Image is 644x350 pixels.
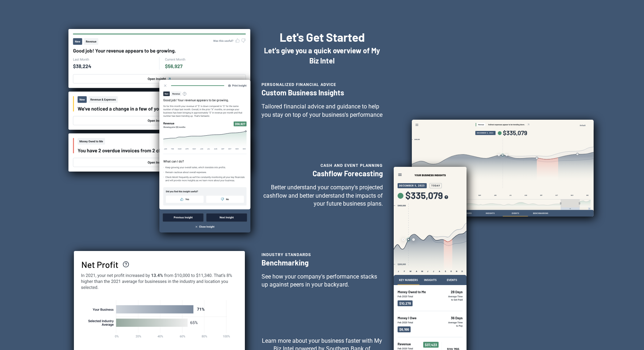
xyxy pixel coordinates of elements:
[262,80,383,88] div: Personalized Financial Advice
[262,184,383,208] p: Better understand your company's projected cashflow and better understand the impacts of your fut...
[262,258,383,267] h3: Benchmarking
[262,103,383,119] p: Tailored financial advice and guidance to help you stay on top of your business's performance
[262,29,383,45] h1: Let's Get Started
[262,169,383,178] h3: Cashflow Forecasting
[262,250,383,258] div: Industry Standards
[262,88,383,97] h3: Custom Business Insights
[262,273,383,289] p: See how your company's performance stacks up against peers in your backyard.
[262,161,383,169] div: Cash and Event Planning
[262,45,383,66] h2: Let's give you a quick overview of My Biz Intel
